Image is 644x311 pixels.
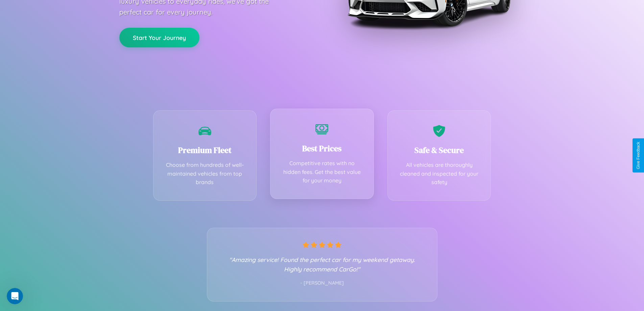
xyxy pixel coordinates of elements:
p: "Amazing service! Found the perfect car for my weekend getaway. Highly recommend CarGo!" [221,255,424,274]
p: Competitive rates with no hidden fees. Get the best value for your money [281,159,363,185]
h3: Premium Fleet [164,145,246,156]
div: Give Feedback [636,142,641,169]
h3: Safe & Secure [398,145,481,156]
p: All vehicles are thoroughly cleaned and inspected for your safety [398,161,481,187]
button: Start Your Journey [119,28,199,47]
iframe: Intercom live chat [7,288,23,304]
p: - [PERSON_NAME] [221,279,424,288]
p: Choose from hundreds of well-maintained vehicles from top brands [164,161,246,187]
h3: Best Prices [281,143,363,154]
